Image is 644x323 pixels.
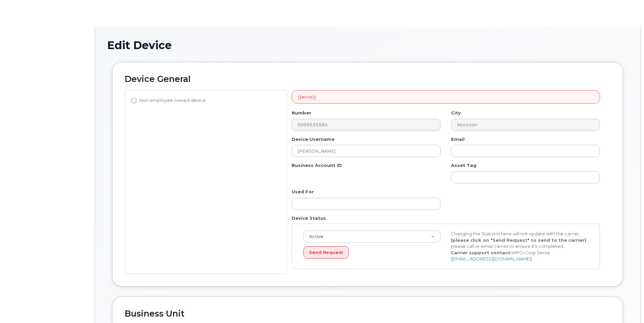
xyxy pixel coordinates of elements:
label: Used For [292,189,314,195]
div: {{error}} [292,90,600,104]
label: City [451,110,461,116]
label: Business Account ID [292,162,342,169]
label: Number [292,110,311,116]
a: [EMAIL_ADDRESS][DOMAIN_NAME] [452,256,531,261]
strong: (please click on "Send Request" to send to the carrier) [451,237,586,243]
input: Non-employee owned device [131,98,137,103]
h2: Business Unit [125,309,611,319]
strong: Carrier support contact: [451,250,512,255]
h2: Device General [125,74,611,84]
label: Email [451,136,465,143]
h1: Edit Device [107,39,628,51]
div: Changing the Status in here will not update with the carrier, , please call or email carrier to e... [446,231,593,262]
label: Non-employee owned device [131,96,206,105]
label: Device Status [292,215,326,221]
button: Send Request [303,246,349,259]
label: Device Username [292,136,335,143]
label: Asset Tag [451,162,476,169]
